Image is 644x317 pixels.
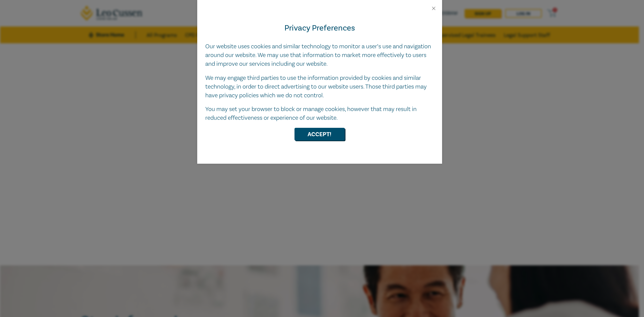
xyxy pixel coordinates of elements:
p: Our website uses cookies and similar technology to monitor a user’s use and navigation around our... [205,42,434,68]
button: Accept! [294,128,345,141]
h4: Privacy Preferences [205,22,434,34]
button: Close [431,5,437,11]
p: We may engage third parties to use the information provided by cookies and similar technology, in... [205,74,434,100]
p: You may set your browser to block or manage cookies, however that may result in reduced effective... [205,105,434,122]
